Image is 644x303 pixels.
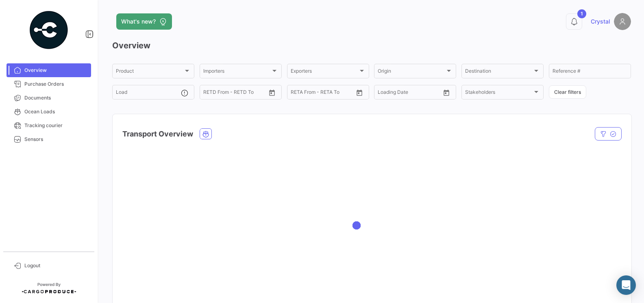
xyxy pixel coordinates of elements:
[440,87,453,99] button: Open calendar
[24,136,88,143] span: Sensors
[378,91,389,96] input: From
[395,91,424,96] input: To
[24,67,88,74] span: Overview
[7,132,91,146] a: Sensors
[24,80,88,88] span: Purchase Orders
[378,69,445,75] span: Origin
[465,91,533,96] span: Stakeholders
[7,105,91,119] a: Ocean Loads
[203,91,215,96] input: From
[591,17,610,26] span: Crystal
[291,69,358,75] span: Exporters
[7,63,91,77] a: Overview
[24,94,88,102] span: Documents
[116,13,172,30] button: What's new?
[112,40,631,51] h3: Overview
[7,91,91,105] a: Documents
[614,13,631,30] img: placeholder-user.png
[266,87,278,99] button: Open calendar
[7,119,91,132] a: Tracking courier
[116,69,183,75] span: Product
[121,17,156,26] span: What's new?
[308,91,337,96] input: To
[24,122,88,129] span: Tracking courier
[549,85,586,99] button: Clear filters
[616,275,636,295] div: Abrir Intercom Messenger
[465,69,533,75] span: Destination
[122,128,193,140] h4: Transport Overview
[291,91,302,96] input: From
[200,129,211,139] button: Ocean
[24,262,88,269] span: Logout
[220,91,250,96] input: To
[353,87,366,99] button: Open calendar
[203,69,271,75] span: Importers
[24,108,88,115] span: Ocean Loads
[7,77,91,91] a: Purchase Orders
[28,10,69,50] img: powered-by.png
